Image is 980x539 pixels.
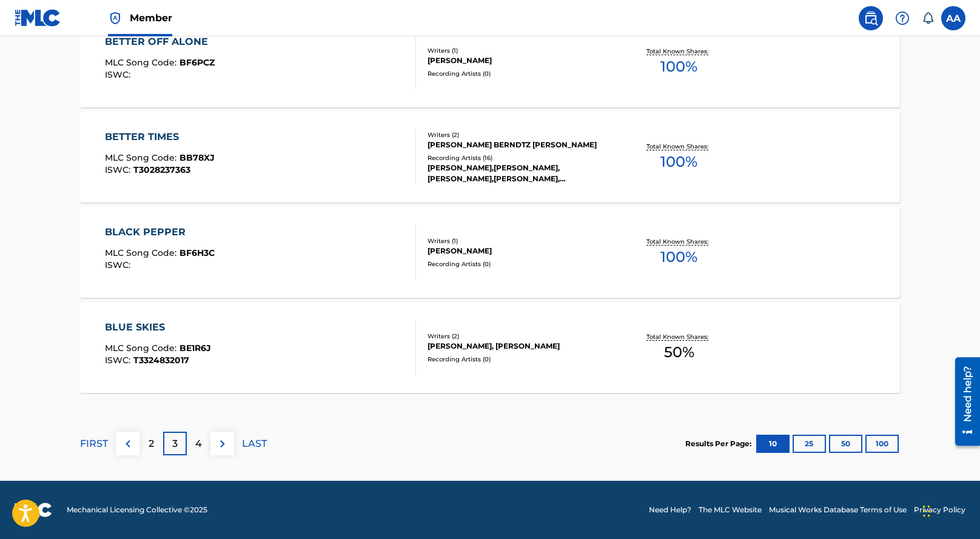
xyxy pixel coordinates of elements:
[859,6,883,30] a: Public Search
[428,153,611,162] div: Recording Artists ( 16 )
[428,55,611,66] div: [PERSON_NAME]
[646,237,711,246] p: Total Known Shares:
[922,12,934,24] div: Notifications
[428,162,611,184] div: [PERSON_NAME],[PERSON_NAME], [PERSON_NAME],[PERSON_NAME], [PERSON_NAME], [PERSON_NAME], [PERSON_N...
[80,437,108,451] p: FIRST
[130,11,172,25] span: Member
[105,152,180,163] span: MLC Song Code :
[660,246,697,268] span: 100 %
[793,435,826,453] button: 25
[105,57,180,68] span: MLC Song Code :
[685,438,754,449] p: Results Per Page:
[699,504,762,515] a: The MLC Website
[172,437,178,451] p: 3
[80,302,900,393] a: BLUE SKIESMLC Song Code:BE1R6JISWC:T3324832017Writers (2)[PERSON_NAME], [PERSON_NAME]Recording Ar...
[105,35,215,49] div: BETTER OFF ALONE
[105,130,215,144] div: BETTER TIMES
[105,355,133,366] span: ISWC :
[646,332,711,341] p: Total Known Shares:
[829,435,862,453] button: 50
[67,504,207,515] span: Mechanical Licensing Collective © 2025
[664,341,694,363] span: 50 %
[105,225,215,239] div: BLACK PEPPER
[428,139,611,150] div: [PERSON_NAME] BERNDTZ [PERSON_NAME]
[180,247,215,258] span: BF6H3C
[428,236,611,246] div: Writers ( 1 )
[149,437,154,451] p: 2
[80,112,900,203] a: BETTER TIMESMLC Song Code:BB78XJISWC:T3028237363Writers (2)[PERSON_NAME] BERNDTZ [PERSON_NAME]Rec...
[865,435,899,453] button: 100
[428,341,611,352] div: [PERSON_NAME], [PERSON_NAME]
[941,6,965,30] div: User Menu
[215,437,230,451] img: right
[756,435,790,453] button: 10
[428,69,611,78] div: Recording Artists ( 0 )
[428,355,611,364] div: Recording Artists ( 0 )
[133,164,190,175] span: T3028237363
[914,504,965,515] a: Privacy Policy
[105,320,211,335] div: BLUE SKIES
[180,343,211,353] span: BE1R6J
[105,69,133,80] span: ISWC :
[428,246,611,256] div: [PERSON_NAME]
[769,504,907,515] a: Musical Works Database Terms of Use
[428,259,611,269] div: Recording Artists ( 0 )
[105,164,133,175] span: ISWC :
[864,11,878,25] img: search
[133,355,189,366] span: T3324832017
[428,332,611,341] div: Writers ( 2 )
[646,47,711,56] p: Total Known Shares:
[195,437,202,451] p: 4
[649,504,691,515] a: Need Help?
[919,481,980,539] iframe: Chat Widget
[180,152,215,163] span: BB78XJ
[105,247,180,258] span: MLC Song Code :
[428,130,611,139] div: Writers ( 2 )
[121,437,135,451] img: left
[80,207,900,298] a: BLACK PEPPERMLC Song Code:BF6H3CISWC:Writers (1)[PERSON_NAME]Recording Artists (0)Total Known Sha...
[105,343,180,353] span: MLC Song Code :
[428,46,611,55] div: Writers ( 1 )
[946,353,980,450] iframe: Resource Center
[660,151,697,173] span: 100 %
[895,11,910,25] img: help
[660,56,697,78] span: 100 %
[15,503,52,517] img: logo
[80,16,900,107] a: BETTER OFF ALONEMLC Song Code:BF6PCZISWC:Writers (1)[PERSON_NAME]Recording Artists (0)Total Known...
[180,57,215,68] span: BF6PCZ
[890,6,915,30] div: Help
[646,142,711,151] p: Total Known Shares:
[15,9,61,27] img: MLC Logo
[242,437,267,451] p: LAST
[108,11,122,25] img: Top Rightsholder
[105,259,133,270] span: ISWC :
[923,493,930,529] div: Drag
